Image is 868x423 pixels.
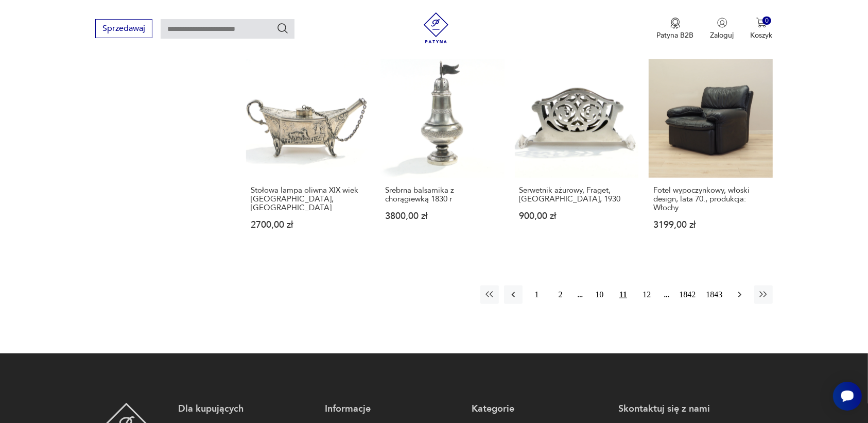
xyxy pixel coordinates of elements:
button: 1 [528,285,546,304]
p: Patyna B2B [657,30,694,40]
p: Koszyk [751,30,773,40]
h3: Serwetnik ażurowy, Fraget, [GEOGRAPHIC_DATA], 1930 [519,186,634,204]
a: Stołowa lampa oliwna XIX wiek Niemcy, HanauStołowa lampa oliwna XIX wiek [GEOGRAPHIC_DATA], [GEOG... [246,54,370,250]
p: 900,00 zł [519,212,634,221]
p: Kategorie [472,403,608,415]
p: 3199,00 zł [653,221,768,229]
button: 0Koszyk [751,18,773,40]
p: Informacje [325,403,461,415]
h3: Srebrna balsamika z chorągiewką 1830 r [385,186,500,204]
p: Dla kupujących [178,403,315,415]
a: Ikona medaluPatyna B2B [657,18,694,40]
button: Szukaj [276,22,289,35]
a: Serwetnik ażurowy, Fraget, Warszawa, 1930Serwetnik ażurowy, Fraget, [GEOGRAPHIC_DATA], 1930900,00 zł [515,54,639,250]
a: Srebrna balsamika z chorągiewką 1830 rSrebrna balsamika z chorągiewką 1830 r3800,00 zł [380,54,505,250]
button: 11 [614,285,633,304]
img: Ikonka użytkownika [717,18,727,28]
button: 1842 [677,285,699,304]
p: Skontaktuj się z nami [618,403,755,415]
button: Sprzedawaj [95,19,152,38]
h3: Stołowa lampa oliwna XIX wiek [GEOGRAPHIC_DATA], [GEOGRAPHIC_DATA] [251,186,366,212]
button: 10 [591,285,609,304]
div: 0 [762,16,771,25]
p: 2700,00 zł [251,221,366,229]
img: Ikona medalu [670,18,681,29]
a: Fotel wypoczynkowy, włoski design, lata 70., produkcja: WłochyFotel wypoczynkowy, włoski design, ... [649,54,773,250]
h3: Fotel wypoczynkowy, włoski design, lata 70., produkcja: Włochy [653,186,768,212]
iframe: Smartsupp widget button [833,382,862,411]
button: 12 [638,285,656,304]
img: Patyna - sklep z meblami i dekoracjami vintage [421,12,452,43]
a: Sprzedawaj [95,26,152,33]
p: Zaloguj [710,30,734,40]
p: 3800,00 zł [385,212,500,221]
img: Ikona koszyka [756,18,767,28]
button: 2 [551,285,570,304]
button: 1843 [704,285,725,304]
button: Patyna B2B [657,18,694,40]
button: Zaloguj [710,18,734,40]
